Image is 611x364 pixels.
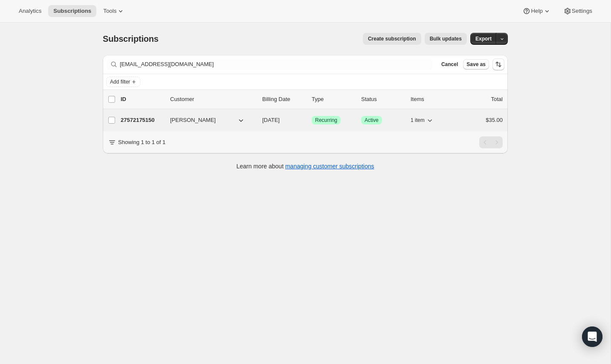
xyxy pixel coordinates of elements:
button: Bulk updates [425,33,467,45]
button: Export [470,33,497,45]
span: Subscriptions [103,34,159,43]
button: 1 item [411,114,434,126]
button: Cancel [438,59,461,69]
span: 1 item [411,117,425,124]
input: Filter subscribers [120,58,433,70]
span: Subscriptions [53,8,91,14]
span: Cancel [441,61,458,68]
button: Settings [558,5,597,17]
div: Open Intercom Messenger [582,326,602,347]
span: Active [365,117,379,124]
span: Settings [572,8,592,14]
button: Analytics [14,5,46,17]
button: Help [517,5,556,17]
button: [PERSON_NAME] [165,113,250,127]
p: Showing 1 to 1 of 1 [118,138,165,147]
span: $35.00 [486,117,503,123]
p: Customer [170,95,255,104]
p: ID [121,95,163,104]
p: Billing Date [262,95,305,104]
span: [DATE] [262,117,280,123]
nav: Pagination [479,136,503,148]
span: Tools [103,8,116,14]
p: Learn more about [237,162,374,170]
span: Export [475,35,492,42]
p: Total [491,95,503,104]
span: Analytics [19,8,41,14]
span: Help [531,8,542,14]
button: Save as [463,59,489,69]
span: Bulk updates [430,35,462,42]
button: Create subscription [363,33,421,45]
div: 27572175150[PERSON_NAME][DATE]SuccessRecurringSuccessActive1 item$35.00 [121,114,503,126]
p: Status [361,95,404,104]
div: IDCustomerBilling DateTypeStatusItemsTotal [121,95,503,104]
a: managing customer subscriptions [285,163,374,170]
div: Items [411,95,453,104]
button: Add filter [106,77,140,87]
p: 27572175150 [121,116,163,124]
button: Sort the results [492,58,504,70]
span: [PERSON_NAME] [170,116,216,124]
span: Add filter [110,78,130,85]
span: Recurring [315,117,337,124]
span: Save as [466,61,486,68]
button: Subscriptions [48,5,96,17]
button: Tools [98,5,130,17]
div: Type [312,95,354,104]
span: Create subscription [368,35,416,42]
